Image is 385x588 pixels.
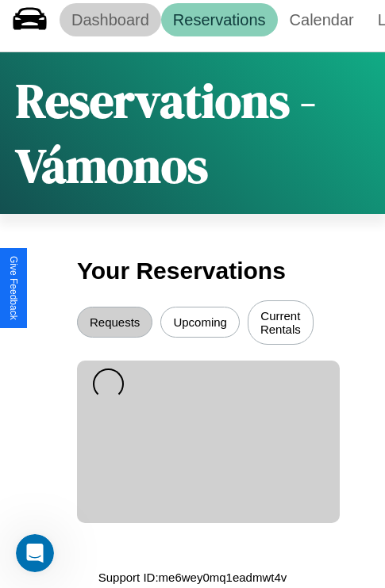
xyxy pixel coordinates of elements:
[16,68,369,198] h1: Reservations - Vámonos
[248,300,314,345] button: Current Rentals
[60,3,161,36] a: Dashboard
[98,567,287,588] p: Support ID: me6wey0mq1eadmwt4v
[160,307,240,338] button: Upcoming
[16,534,54,572] iframe: Intercom live chat
[161,3,278,36] a: Reservations
[77,307,152,338] button: Requests
[278,3,366,36] a: Calendar
[8,256,19,320] div: Give Feedback
[77,250,308,292] h3: Your Reservations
